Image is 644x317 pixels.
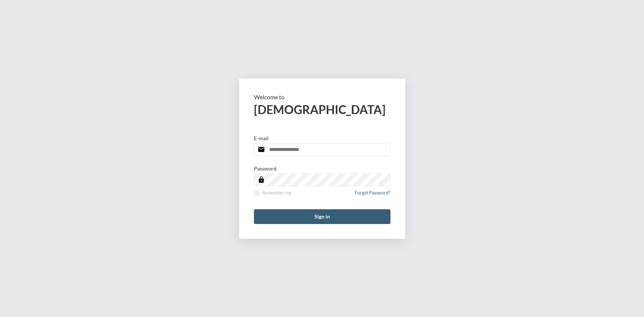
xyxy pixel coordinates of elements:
p: Password [254,165,276,172]
p: E-mail [254,135,269,141]
button: Sign in [254,209,390,224]
h2: [DEMOGRAPHIC_DATA] [254,102,390,117]
label: Remember me [254,190,292,196]
a: Forgot Password? [355,190,390,200]
p: Welcome to [254,93,390,100]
